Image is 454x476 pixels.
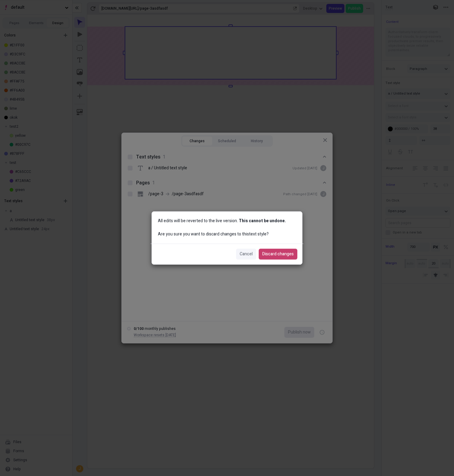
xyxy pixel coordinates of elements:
div: All edits will be reverted to the live version. Are you sure you want to discard changes to this ... [158,218,296,238]
span: Discard changes [262,251,294,258]
button: Cancel [236,249,256,260]
span: Cancel [240,251,253,258]
button: Discard changes [259,249,297,260]
strong: This cannot be undone. [239,218,286,224]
